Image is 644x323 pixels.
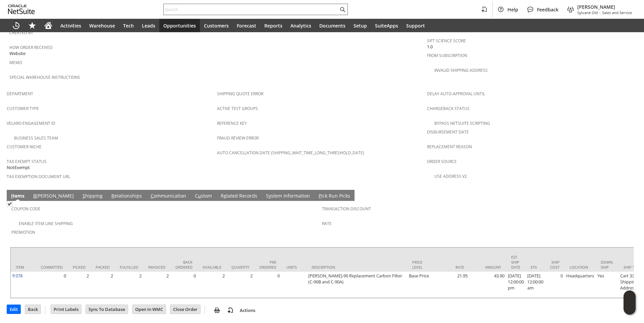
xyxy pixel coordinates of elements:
span: S [83,193,85,199]
a: Setup [350,19,371,32]
td: 0 [170,272,198,298]
span: I [11,193,13,199]
a: Order Source [427,159,457,164]
span: R [111,193,114,199]
a: System Information [264,193,312,200]
input: Search [164,5,338,13]
a: Invalid Shipping Address [434,67,488,73]
td: 43.90 [469,272,506,298]
div: Shortcuts [24,19,40,32]
td: 2 [226,272,254,298]
td: [DATE] 12:00:00 pm [506,272,526,298]
svg: Search [338,5,346,13]
td: 2 [91,272,115,298]
div: Picked [73,265,86,270]
div: Invoiced [148,265,165,270]
a: Active Test Groups [217,106,258,111]
div: Units [286,265,302,270]
a: Replacement reason [427,144,472,150]
a: Reports [260,19,286,32]
span: Feedback [537,6,558,13]
td: 2 [143,272,170,298]
td: 21.95 [432,272,469,298]
td: Headquarters [565,272,596,298]
span: Website [9,50,25,57]
a: Pick Run Picks [317,193,352,200]
a: From Subscription [427,53,467,58]
span: B [33,193,36,199]
span: [PERSON_NAME] [577,4,632,10]
div: Description [312,265,402,270]
a: Memo [9,60,22,65]
span: Sales and Service [602,10,632,15]
a: Transaction Discount [322,206,371,212]
div: Down. Ship [601,260,613,270]
span: Forecast [237,22,256,29]
span: - [599,10,601,15]
a: Documents [315,19,350,32]
input: Print Labels [51,305,81,314]
iframe: Click here to launch Oracle Guided Learning Help Panel [624,290,636,315]
a: Analytics [286,19,315,32]
a: Delay Auto-Approval Until [427,91,485,97]
input: Sync To Database [86,305,128,314]
input: Close Order [170,305,200,314]
a: Opportunities [159,19,200,32]
span: Oracle Guided Learning Widget. To move around, please hold and drag [624,303,636,315]
span: y [269,193,271,199]
td: [DATE] 12:00:00 am [526,272,545,298]
td: 2 [115,272,143,298]
input: Open In WMC [132,305,166,314]
a: Tax Exemption Document URL [7,174,70,179]
span: u [198,193,201,199]
td: Yes [596,272,619,298]
a: Department [7,91,33,97]
div: Rate [437,265,464,270]
svg: Shortcuts [28,21,36,30]
a: Auto Cancellation Date (shipping_wait_time_long_threshold_date) [217,150,364,156]
a: Unrolled view on [625,191,633,199]
a: Tax Exempt Status [7,159,47,164]
a: Use Address V2 [434,173,467,179]
div: Est. Ship Date [511,255,521,270]
a: Customers [200,19,233,32]
span: Documents [319,22,345,29]
a: Fraud Review Error [217,135,259,141]
input: Back [25,305,41,314]
a: Velaro Engagement ID [7,120,55,126]
div: Item [16,265,31,270]
div: ETA [531,265,540,270]
a: Activities [56,19,85,32]
span: P [319,193,321,199]
div: Amount [474,265,501,270]
a: Business Sales Team [14,135,58,141]
a: Forecast [233,19,260,32]
div: Quantity [231,265,249,270]
a: Recent Records [8,19,24,32]
span: Support [406,22,425,29]
a: Created By [9,30,33,36]
span: Activities [60,22,81,29]
div: Location [570,265,591,270]
div: Packed [96,265,110,270]
span: Customers [204,22,229,29]
span: 1.0 [427,44,433,50]
span: Reports [264,22,282,29]
a: Customer Niche [7,144,42,150]
div: Committed [41,265,63,270]
a: B[PERSON_NAME] [32,193,75,200]
a: Special Warehouse Instructions [9,74,80,80]
td: 0 [254,272,281,298]
span: NotExempt [7,164,30,171]
a: SuiteApps [371,19,402,32]
a: Bypass NetSuite Scripting [434,120,490,126]
a: Enable Item Line Shipping [19,221,73,226]
a: Chargeback Status [427,106,470,111]
div: Back Ordered [175,260,193,270]
img: Checked [7,201,12,207]
td: Base Price [407,272,432,298]
svg: logo [8,5,35,14]
span: C [151,193,154,199]
span: Analytics [290,22,311,29]
a: Coupon Code [11,206,41,212]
